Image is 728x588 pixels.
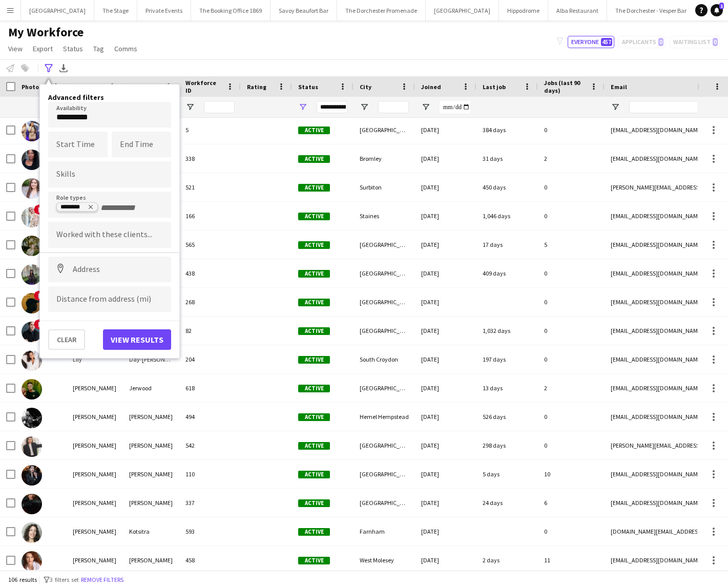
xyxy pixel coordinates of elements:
span: Active [298,528,330,536]
a: View [4,42,27,55]
div: 110 [179,460,241,488]
div: Jerwood [123,374,179,402]
div: [GEOGRAPHIC_DATA] [353,259,415,287]
a: 1 [711,4,723,16]
input: Workforce ID Filter Input [204,101,235,113]
span: ! [34,204,44,215]
div: Lily [67,345,123,373]
div: 565 [179,230,241,259]
div: [PERSON_NAME] [123,403,179,431]
button: Savoy Beaufort Bar [271,1,337,20]
div: [DATE] [415,345,476,373]
div: 6 [538,489,605,517]
div: [DATE] [415,144,476,173]
a: Export [29,42,57,55]
div: 5 days [476,460,538,488]
span: Active [298,327,330,335]
div: 204 [179,345,241,373]
div: [DATE] [415,116,476,144]
div: [GEOGRAPHIC_DATA] [353,317,415,345]
input: Type to search clients... [56,230,163,240]
span: 3 filters set [50,576,79,583]
div: 0 [538,259,605,287]
div: 298 days [476,431,538,459]
div: 338 [179,144,241,173]
span: Last Name [129,83,159,91]
div: [PERSON_NAME] [123,546,179,574]
div: [DATE] [415,489,476,517]
button: Open Filter Menu [611,102,620,112]
button: Open Filter Menu [298,102,307,112]
div: 409 days [476,259,538,287]
span: Active [298,155,330,163]
app-action-btn: Export XLSX [57,62,70,74]
div: West Molesey [353,546,415,574]
span: Export [33,44,53,53]
button: Remove filters [79,574,126,585]
div: 526 days [476,403,538,431]
div: [DATE] [415,202,476,230]
span: City [360,83,371,91]
div: [DATE] [415,173,476,201]
div: [GEOGRAPHIC_DATA] [353,230,415,259]
div: Bromley [353,144,415,173]
input: Type to search skills... [56,170,163,179]
div: 618 [179,374,241,402]
span: Active [298,184,330,192]
span: Active [298,213,330,220]
a: Status [59,42,87,55]
button: The Dorchester - Vesper Bar [607,1,695,20]
span: Status [63,44,83,53]
div: 384 days [476,116,538,144]
a: Tag [89,42,108,55]
div: 166 [179,202,241,230]
div: [DATE] [415,517,476,545]
div: 197 days [476,345,538,373]
span: Active [298,471,330,478]
img: Kristina Surma [22,178,42,199]
div: 1,046 days [476,202,538,230]
button: Clear [48,329,85,350]
img: Leni Zieglmeier [22,264,42,285]
div: [GEOGRAPHIC_DATA] [353,460,415,488]
div: [PERSON_NAME] [67,403,123,431]
span: Active [298,557,330,564]
div: Hemel Hempstead [353,403,415,431]
span: First Name [73,83,104,91]
div: 521 [179,173,241,201]
button: [GEOGRAPHIC_DATA] [426,1,499,20]
div: 0 [538,288,605,316]
div: 11 [538,546,605,574]
span: Last job [483,83,506,91]
span: 457 [601,38,612,46]
img: Leon Garner [22,322,42,342]
h4: Advanced filters [48,93,171,102]
span: Rating [247,83,266,91]
span: Active [298,299,330,306]
div: 2 days [476,546,538,574]
div: 542 [179,431,241,459]
div: [PERSON_NAME] [123,489,179,517]
div: [PERSON_NAME] [123,460,179,488]
div: 82 [179,317,241,345]
div: 450 days [476,173,538,201]
div: 268 [179,288,241,316]
span: Active [298,499,330,507]
span: Active [298,270,330,278]
img: Lydia Hansen [22,494,42,514]
img: Lily Day-Scott [22,350,42,371]
span: Active [298,385,330,392]
div: [PERSON_NAME] [67,374,123,402]
span: Jobs (last 90 days) [544,79,586,94]
img: Kedesha Charles [22,150,42,170]
div: 0 [538,431,605,459]
div: [PERSON_NAME] [123,431,179,459]
span: Status [298,83,318,91]
div: [DATE] [415,317,476,345]
span: Active [298,442,330,450]
img: Lloyd Jerwood [22,379,42,400]
img: Lydia Kotsitra [22,522,42,543]
div: [DATE] [415,374,476,402]
div: [GEOGRAPHIC_DATA] [353,374,415,402]
button: Open Filter Menu [185,102,195,112]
